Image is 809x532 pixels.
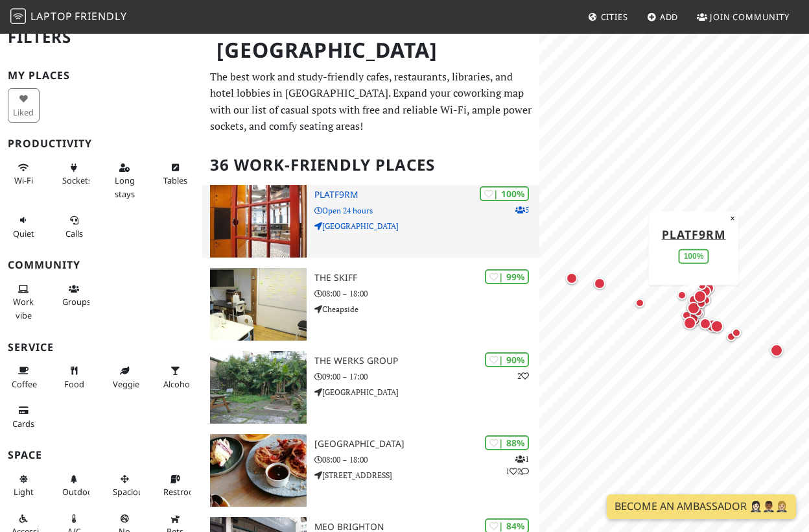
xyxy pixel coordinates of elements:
[8,468,40,503] button: Light
[202,351,539,424] a: The Werks Group | 90% 2 The Werks Group 09:00 – 17:00 [GEOGRAPHIC_DATA]
[506,453,529,478] p: 1 1 2
[202,185,539,258] a: PLATF9RM | 100% 5 PLATF9RM Open 24 hours [GEOGRAPHIC_DATA]
[685,299,703,317] div: Map marker
[632,295,648,311] div: Map marker
[14,175,33,186] span: Stable Wi-Fi
[679,248,709,263] div: 100%
[314,370,539,383] p: 09:00 – 17:00
[768,341,786,359] div: Map marker
[64,378,84,390] span: Food
[159,468,191,503] button: Restroom
[75,9,126,23] span: Friendly
[210,351,307,424] img: The Werks Group
[314,386,539,398] p: [GEOGRAPHIC_DATA]
[206,32,537,68] h1: [GEOGRAPHIC_DATA]
[681,314,699,332] div: Map marker
[30,9,73,23] span: Laptop
[314,453,539,466] p: 08:00 – 18:00
[480,186,529,201] div: | 100%
[159,360,191,394] button: Alcohol
[662,226,726,241] a: PLATF9RM
[314,303,539,315] p: Cheapside
[8,360,40,394] button: Coffee
[109,157,141,204] button: Long stays
[10,8,26,24] img: LaptopFriendly
[485,435,529,450] div: | 88%
[163,175,187,186] span: Work-friendly tables
[58,278,90,313] button: Groups
[65,228,83,239] span: Video/audio calls
[58,210,90,244] button: Calls
[62,486,96,498] span: Outdoor area
[58,360,90,394] button: Food
[8,400,40,434] button: Cards
[13,228,34,239] span: Quiet
[314,189,539,200] h3: PLATF9RM
[8,341,194,354] h3: Service
[202,434,539,507] a: WOLFOX AVENUE | 88% 112 [GEOGRAPHIC_DATA] 08:00 – 18:00 [STREET_ADDRESS]
[8,18,194,57] h2: Filters
[8,138,194,150] h3: Productivity
[12,378,37,390] span: Coffee
[12,418,34,429] span: Credit cards
[485,269,529,284] div: | 99%
[692,5,795,29] a: Join Community
[62,175,92,186] span: Power sockets
[684,298,702,316] div: Map marker
[113,378,139,390] span: Veggie
[642,5,684,29] a: Add
[583,5,633,29] a: Cities
[115,175,135,199] span: Long stays
[694,296,709,311] div: Map marker
[591,275,608,292] div: Map marker
[113,486,147,498] span: Spacious
[703,317,721,335] div: Map marker
[517,370,529,382] p: 2
[10,6,127,29] a: LaptopFriendly LaptopFriendly
[159,157,191,191] button: Tables
[710,11,790,23] span: Join Community
[210,268,307,341] img: The Skiff
[202,268,539,341] a: The Skiff | 99% The Skiff 08:00 – 18:00 Cheapside
[601,11,628,23] span: Cities
[13,296,34,320] span: People working
[515,204,529,216] p: 5
[8,210,40,244] button: Quiet
[163,486,202,498] span: Restroom
[679,308,694,323] div: Map marker
[692,306,707,321] div: Map marker
[210,69,532,135] p: The best work and study-friendly cafes, restaurants, libraries, and hotel lobbies in [GEOGRAPHIC_...
[210,434,307,507] img: WOLFOX AVENUE
[314,439,539,450] h3: [GEOGRAPHIC_DATA]
[210,145,532,185] h2: 36 Work-Friendly Places
[8,449,194,461] h3: Space
[8,157,40,191] button: Wi-Fi
[14,486,34,498] span: Natural light
[729,325,744,341] div: Map marker
[109,360,141,394] button: Veggie
[314,204,539,217] p: Open 24 hours
[109,468,141,503] button: Spacious
[58,157,90,191] button: Sockets
[314,272,539,284] h3: The Skiff
[691,287,709,306] div: Map marker
[674,287,690,303] div: Map marker
[314,287,539,300] p: 08:00 – 18:00
[58,468,90,503] button: Outdoor
[8,259,194,271] h3: Community
[697,315,714,332] div: Map marker
[62,296,91,308] span: Group tables
[726,211,738,225] button: Close popup
[563,270,580,287] div: Map marker
[723,329,739,345] div: Map marker
[708,317,726,335] div: Map marker
[8,278,40,326] button: Work vibe
[8,69,194,82] h3: My Places
[485,352,529,367] div: | 90%
[314,469,539,481] p: [STREET_ADDRESS]
[210,185,307,258] img: PLATF9RM
[314,220,539,232] p: [GEOGRAPHIC_DATA]
[314,356,539,367] h3: The Werks Group
[660,11,679,23] span: Add
[163,378,192,390] span: Alcohol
